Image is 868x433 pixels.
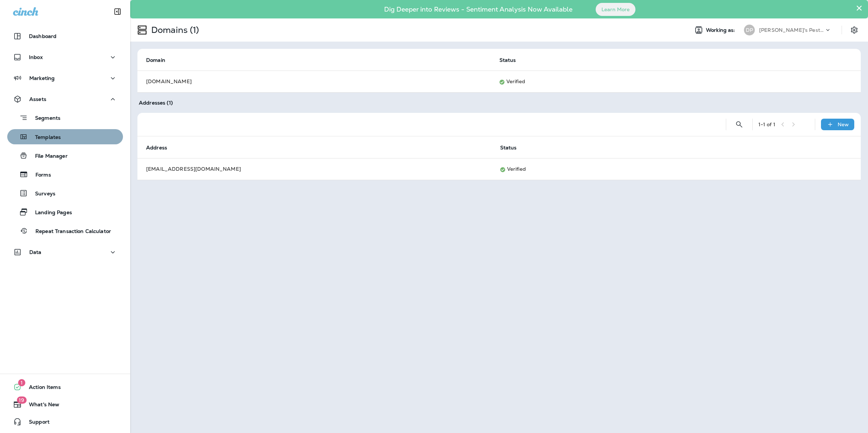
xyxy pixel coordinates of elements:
p: Landing Pages [28,209,72,216]
button: Landing Pages [7,204,123,220]
span: Address [146,145,167,151]
p: Forms [28,172,51,179]
p: [PERSON_NAME]'s Pest Control [759,27,824,33]
span: Address [146,144,176,151]
span: 1 [18,379,25,386]
button: Close [856,2,863,14]
span: Status [500,145,517,151]
span: 19 [17,396,26,404]
td: Verified [491,71,843,92]
p: Data [29,249,42,255]
p: Segments [28,115,60,122]
span: Working as: [706,27,737,33]
p: Templates [28,134,61,141]
span: Support [22,419,50,428]
p: Repeat Transaction Calculator [28,228,111,235]
button: Marketing [7,71,123,85]
button: Collapse Sidebar [107,4,128,19]
span: Status [499,57,516,63]
p: Domains (1) [148,25,199,35]
p: Dashboard [29,33,56,39]
button: Support [7,415,123,429]
td: Verified [492,158,843,180]
span: What's New [22,402,59,410]
button: 19What's New [7,397,123,412]
p: File Manager [28,153,68,160]
button: Templates [7,129,123,144]
button: Segments [7,110,123,126]
button: Surveys [7,186,123,201]
button: Repeat Transaction Calculator [7,223,123,238]
p: Inbox [29,54,43,60]
p: Marketing [29,75,55,81]
span: Status [499,57,526,63]
span: Domain [146,57,165,63]
p: Dig Deeper into Reviews - Sentiment Analysis Now Available [363,8,593,10]
td: [DOMAIN_NAME] [137,71,491,92]
span: Addresses (1) [139,99,173,106]
td: [EMAIL_ADDRESS][DOMAIN_NAME] [137,158,492,180]
p: Surveys [28,191,55,198]
div: 1 - 1 of 1 [758,122,775,127]
button: Learn More [596,3,635,16]
p: New [838,122,849,127]
button: 1Action Items [7,380,123,394]
button: Assets [7,92,123,106]
span: Domain [146,57,175,63]
button: Settings [848,24,861,37]
button: Forms [7,167,123,182]
p: Assets [29,96,46,102]
button: Data [7,245,123,259]
span: Action Items [22,384,61,393]
button: File Manager [7,148,123,163]
button: Inbox [7,50,123,64]
button: Search Addresses [732,117,746,132]
div: DP [744,25,755,35]
button: Dashboard [7,29,123,43]
span: Status [500,144,526,151]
